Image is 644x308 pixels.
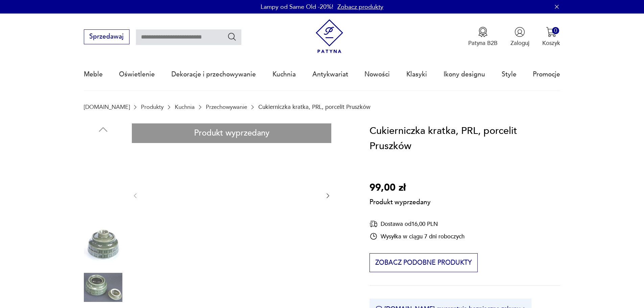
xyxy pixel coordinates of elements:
button: Zaloguj [510,27,529,47]
img: Ikonka użytkownika [515,27,525,37]
p: 99,00 zł [369,180,431,196]
p: Lampy od Same Old -20%! [261,3,333,11]
img: Ikona medalu [478,27,488,37]
a: Oświetlenie [119,59,155,90]
button: Patyna B2B [468,27,498,47]
img: Patyna - sklep z meblami i dekoracjami vintage [312,19,347,53]
div: Dostawa od 16,00 PLN [369,220,464,228]
a: Ikony designu [444,59,485,90]
a: Kuchnia [272,59,296,90]
p: Koszyk [542,39,560,47]
a: [DOMAIN_NAME] [84,104,130,110]
a: Sprzedawaj [84,34,129,40]
img: Ikona dostawy [369,220,378,228]
p: Patyna B2B [468,39,498,47]
a: Zobacz produkty [337,3,383,11]
p: Zaloguj [510,39,529,47]
div: 0 [552,27,559,34]
div: Wysyłka w ciągu 7 dni roboczych [369,232,464,240]
a: Ikona medaluPatyna B2B [468,27,498,47]
button: Sprzedawaj [84,29,129,44]
button: Szukaj [227,32,237,42]
a: Style [502,59,517,90]
a: Promocje [533,59,560,90]
p: Produkt wyprzedany [369,195,431,207]
a: Antykwariat [312,59,348,90]
a: Produkty [141,104,164,110]
a: Kuchnia [175,104,195,110]
a: Przechowywanie [206,104,247,110]
button: 0Koszyk [542,27,560,47]
h1: Cukierniczka kratka, PRL, porcelit Pruszków [369,123,560,154]
img: Ikona koszyka [546,27,556,37]
button: Zobacz podobne produkty [369,253,477,272]
p: Cukierniczka kratka, PRL, porcelit Pruszków [258,104,371,110]
a: Klasyki [406,59,427,90]
a: Meble [84,59,103,90]
a: Dekoracje i przechowywanie [171,59,256,90]
a: Nowości [364,59,390,90]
